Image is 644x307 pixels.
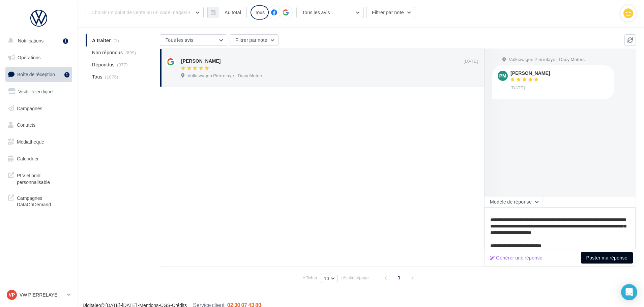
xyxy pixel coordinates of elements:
[4,85,74,99] a: Visibilité en ligne
[160,34,227,46] button: Tous les avis
[187,73,263,79] span: Volkswagen Pierrelaye - Dacy Motors
[64,72,69,78] div: 1
[251,5,269,20] div: Tous
[4,67,74,82] a: Boîte de réception1
[510,85,525,91] span: [DATE]
[181,58,221,64] div: [PERSON_NAME]
[18,89,53,94] span: Visibilité en ligne
[581,252,633,264] button: Poster ma réponse
[487,254,545,262] button: Générer une réponse
[117,62,128,67] span: (377)
[230,34,279,46] button: Filtrer par note
[510,71,550,75] div: [PERSON_NAME]
[4,101,74,116] a: Campagnes
[9,291,15,298] span: VP
[17,71,55,77] span: Boîte de réception
[4,135,74,149] a: Médiathèque
[302,275,317,281] span: Afficher
[499,72,506,79] span: pm
[92,73,103,80] span: Tous
[621,284,637,300] div: Open Intercom Messenger
[17,105,42,111] span: Campagnes
[86,7,204,18] button: Choisir un point de vente ou un code magasin
[341,275,369,281] span: résultats/page
[5,288,72,301] a: VP VW PIERRELAYE
[92,49,123,56] span: Non répondus
[4,34,71,48] button: Notifications 1
[296,7,364,18] button: Tous les avis
[321,274,338,283] button: 10
[17,171,69,185] span: PLV et print personnalisable
[125,50,136,55] span: (699)
[105,74,118,80] span: (1076)
[464,58,478,64] span: [DATE]
[4,118,74,132] a: Contacts
[4,51,74,65] a: Opérations
[92,61,115,68] span: Répondus
[17,122,35,128] span: Contacts
[484,196,543,208] button: Modèle de réponse
[219,7,247,18] button: Au total
[91,9,190,15] span: Choisir un point de vente ou un code magasin
[17,156,39,161] span: Calendrier
[394,272,405,283] span: 1
[17,139,44,145] span: Médiathèque
[63,38,68,44] div: 1
[366,7,415,18] button: Filtrer par note
[509,57,585,63] span: Volkswagen Pierrelaye - Dacy Motors
[18,55,40,60] span: Opérations
[324,276,329,281] span: 10
[302,9,330,15] span: Tous les avis
[18,38,43,43] span: Notifications
[20,291,64,298] p: VW PIERRELAYE
[207,7,247,18] button: Au total
[4,152,74,166] a: Calendrier
[17,193,69,208] span: Campagnes DataOnDemand
[4,168,74,188] a: PLV et print personnalisable
[166,37,194,43] span: Tous les avis
[4,191,74,211] a: Campagnes DataOnDemand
